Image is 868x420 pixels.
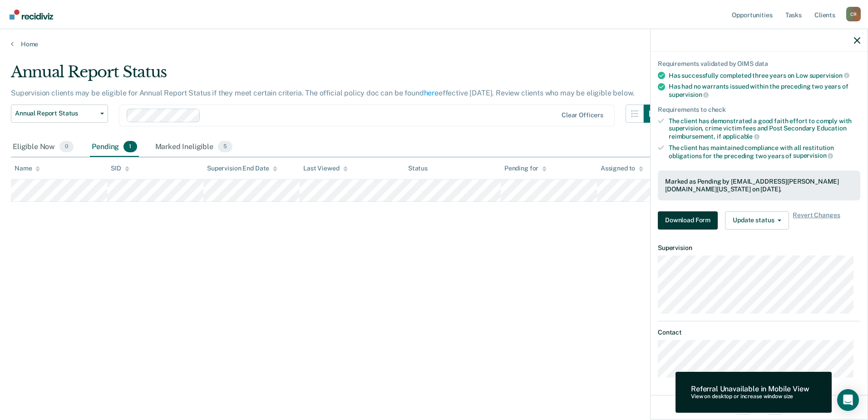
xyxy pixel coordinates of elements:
[725,211,789,230] button: Update status
[59,141,74,153] span: 0
[15,110,97,117] span: Annual Report Status
[669,117,860,140] div: The client has demonstrated a good faith effort to comply with supervision, crime victim fees and...
[303,165,347,172] div: Last Viewed
[691,385,809,393] div: Referral Unavailable in Mobile View
[658,329,860,336] dt: Contact
[123,141,137,153] span: 1
[658,211,721,230] a: Navigate to form link
[11,89,634,97] p: Supervision clients may be eligible for Annual Report Status if they meet certain criteria. The o...
[658,60,860,68] div: Requirements validated by OIMS data
[111,165,129,172] div: SID
[11,137,75,157] div: Eligible Now
[153,137,235,157] div: Marked Ineligible
[837,389,859,411] div: Open Intercom Messenger
[809,72,849,79] span: supervision
[846,7,861,21] div: C R
[504,165,547,172] div: Pending for
[723,133,759,140] span: applicable
[601,165,643,172] div: Assigned to
[669,91,709,98] span: supervision
[218,141,232,153] span: 5
[793,152,833,159] span: supervision
[665,178,853,193] div: Marked as Pending by [EMAIL_ADDRESS][PERSON_NAME][DOMAIN_NAME][US_STATE] on [DATE].
[424,89,439,97] a: here
[15,165,40,172] div: Name
[669,83,860,98] div: Has had no warrants issued within the preceding two years of
[90,137,138,157] div: Pending
[562,111,603,119] div: Clear officers
[651,395,868,419] div: 1 / 1
[11,63,662,89] div: Annual Report Status
[846,7,861,21] button: Profile dropdown button
[658,244,860,252] dt: Supervision
[669,144,860,160] div: The client has maintained compliance with all restitution obligations for the preceding two years of
[408,165,428,172] div: Status
[11,40,857,48] a: Home
[658,106,860,114] div: Requirements to check
[691,394,809,400] div: View on desktop or increase window size
[658,211,718,230] button: Download Form
[207,165,277,172] div: Supervision End Date
[10,10,53,20] img: Recidiviz
[793,211,840,230] span: Revert Changes
[669,71,860,80] div: Has successfully completed three years on Low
